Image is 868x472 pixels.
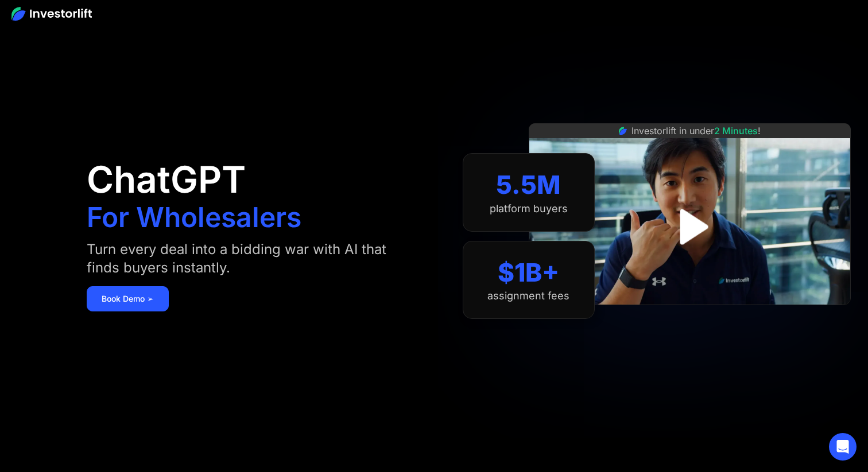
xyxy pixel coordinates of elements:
span: 2 Minutes [714,125,758,136]
div: Turn every deal into a bidding war with AI that finds buyers instantly. [87,240,399,277]
h1: ChatGPT [87,161,246,198]
div: platform buyers [490,202,568,215]
div: Investorlift in under ! [631,124,761,138]
div: assignment fees [487,290,569,302]
a: Book Demo ➢ [87,286,169,311]
div: Open Intercom Messenger [829,433,857,461]
div: 5.5M [496,170,561,200]
iframe: Customer reviews powered by Trustpilot [603,311,776,325]
a: open lightbox [664,201,715,252]
h1: For Wholesalers [87,204,301,231]
div: $1B+ [498,258,559,288]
